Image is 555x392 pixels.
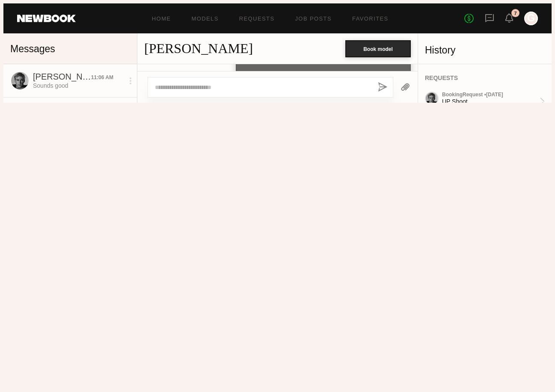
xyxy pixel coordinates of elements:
a: [PERSON_NAME] [144,41,253,56]
div: History [425,45,545,56]
div: UP Shoot [442,98,540,106]
div: Sounds good [33,82,124,90]
a: Favorites [352,16,389,21]
a: Book model [345,45,411,52]
a: [PERSON_NAME]11:06 AMSounds good [3,64,137,97]
div: [PERSON_NAME] [33,72,91,82]
a: Job Posts [295,16,332,21]
button: Book model [345,40,411,57]
a: bookingRequest •[DATE]UP Shoot [442,92,545,114]
a: Requests [239,16,275,21]
a: Models [191,16,218,21]
div: booking Request • [DATE] [442,92,540,98]
div: 7 [514,11,516,16]
span: Messages [10,43,55,55]
div: REQUESTS [425,74,545,81]
a: G [524,12,538,25]
div: 11:06 AM [91,74,113,82]
a: Home [152,16,171,21]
